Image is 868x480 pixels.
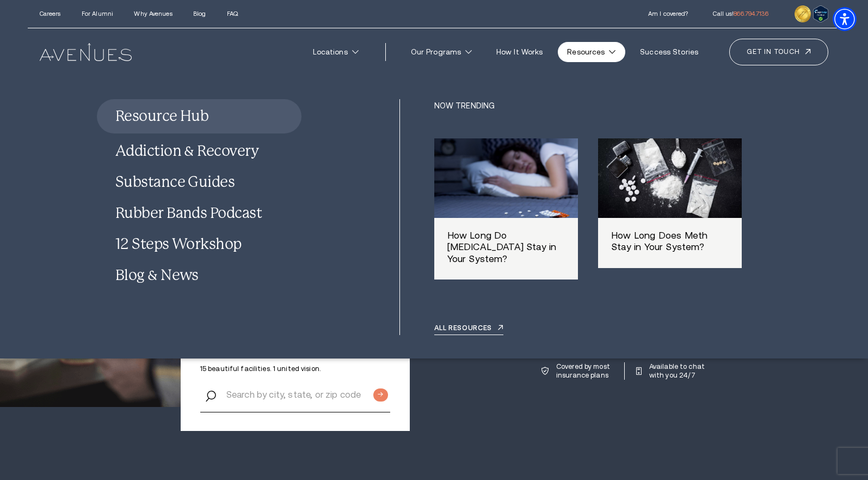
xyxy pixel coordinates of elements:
a: Substance Guides [97,169,301,196]
a: Locations [303,42,367,62]
img: clock [795,5,811,22]
span: 866.794.7136 [734,10,768,17]
a: Blog [193,10,206,17]
a: 12 Steps Workshop [97,231,301,258]
a: Covered by most insurance plans [541,362,613,380]
a: For Alumni [82,10,113,17]
p: Available to chat with you 24/7 [649,362,706,380]
a: Our Programs [401,42,481,62]
a: Get in touch [729,39,828,65]
a: How It Works [487,42,552,62]
a: Careers [40,10,61,17]
img: Verify Approval for www.avenuesrecovery.com [813,5,828,22]
a: Addiction & Recovery [97,138,301,165]
a: Resource Hub [97,99,301,133]
div: Accessibility Menu [833,7,857,31]
a: Blog & News [97,262,301,289]
a: Success Stories [631,42,707,62]
input: Submit button [373,388,387,402]
p: Covered by most insurance plans [556,362,613,380]
a: Available to chat with you 24/7 [636,362,706,380]
a: Am I covered? [648,10,688,17]
a: FAQ [227,10,238,17]
a: Verify LegitScript Approval for www.avenuesrecovery.com [813,8,828,16]
p: 15 beautiful facilities. 1 united vision. [200,364,391,373]
a: call 866.794.7136 [713,10,768,17]
a: Resources [558,42,625,62]
input: Search by city, state, or zip code [200,378,391,412]
a: Why Avenues [134,10,172,17]
a: Rubber Bands Podcast [97,200,301,227]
